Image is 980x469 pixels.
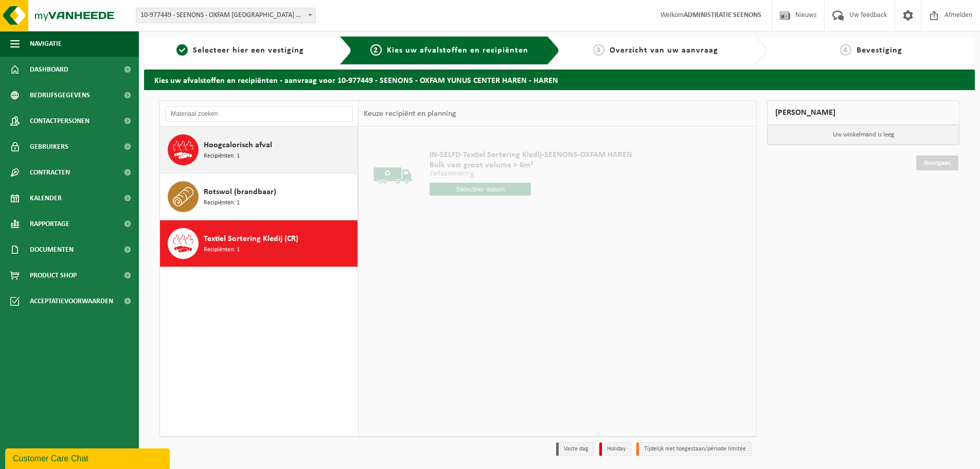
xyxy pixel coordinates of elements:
div: [PERSON_NAME] [767,100,959,125]
button: Textiel Sortering Kledij (CR) Recipiënten: 1 [160,220,358,267]
button: Rotswol (brandbaar) Recipiënten: 1 [160,173,358,220]
span: Rapportage [30,211,69,237]
span: 2 [370,44,382,56]
h2: Kies uw afvalstoffen en recipiënten - aanvraag voor 10-977449 - SEENONS - OXFAM YUNUS CENTER HARE... [144,70,975,90]
span: 4 [840,44,851,56]
strong: ADMINISTRATIE SEENONS [684,11,761,19]
span: Contracten [30,160,70,185]
span: Navigatie [30,31,62,57]
span: Bevestiging [857,46,902,55]
span: Acceptatievoorwaarden [30,288,113,314]
span: 10-977449 - SEENONS - OXFAM YUNUS CENTER HAREN - HAREN [136,8,315,23]
div: Keuze recipiënt en planning [359,101,461,127]
button: Hoogcalorisch afval Recipiënten: 1 [160,127,358,173]
span: Bedrijfsgegevens [30,82,90,108]
span: Recipiënten: 1 [204,151,240,161]
span: Product Shop [30,263,77,288]
a: 1Selecteer hier een vestiging [149,44,331,57]
span: Rotswol (brandbaar) [204,186,276,198]
a: Doorgaan [916,155,958,170]
span: Recipiënten: 1 [204,198,240,208]
p: Zelfaanlevering [430,170,632,178]
span: Hoogcalorisch afval [204,139,272,151]
li: Holiday [599,442,631,456]
iframe: chat widget [5,446,172,469]
span: Kies uw afvalstoffen en recipiënten [387,46,528,55]
span: Selecteer hier een vestiging [193,46,304,55]
span: Documenten [30,237,74,263]
span: IN-SELFD-Textiel Sortering Kledij-SEENONS-OXFAM HAREN [430,150,632,160]
span: Overzicht van uw aanvraag [610,46,718,55]
span: Contactpersonen [30,108,90,134]
span: Gebruikers [30,134,68,160]
input: Selecteer datum [430,183,531,196]
p: Uw winkelmand is leeg [768,125,959,145]
li: Vaste dag [556,442,594,456]
span: 1 [176,44,188,56]
li: Tijdelijk niet toegestaan/période limitée [636,442,752,456]
span: Recipiënten: 1 [204,245,240,255]
input: Materiaal zoeken [165,106,353,121]
span: 3 [593,44,604,56]
span: Dashboard [30,57,68,82]
span: Bulk vast groot volume > 6m³ [430,160,632,170]
span: Textiel Sortering Kledij (CR) [204,233,298,245]
span: Kalender [30,185,62,211]
span: 10-977449 - SEENONS - OXFAM YUNUS CENTER HAREN - HAREN [136,8,316,23]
